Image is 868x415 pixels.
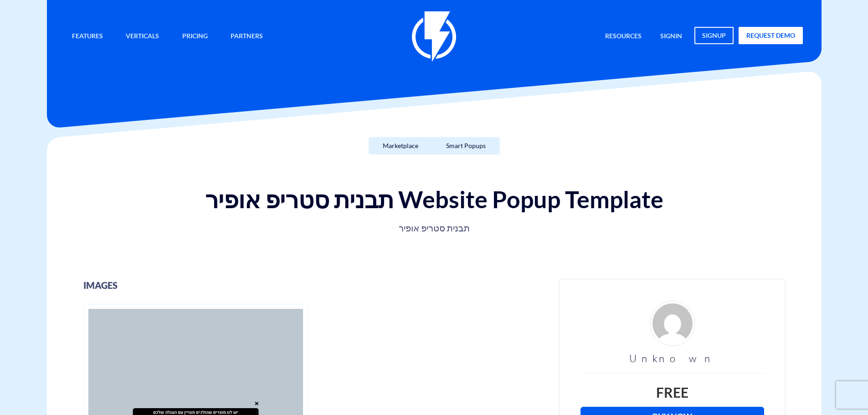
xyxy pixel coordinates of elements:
a: Pricing [175,27,215,46]
a: Smart Popups [432,137,500,154]
div: Free [580,383,764,402]
h1: תבנית סטריפ אופיר Website Popup Template [56,186,812,212]
a: request demo [739,27,803,44]
a: signin [653,27,689,46]
a: Verticals [119,27,166,46]
img: d4fe36f24926ae2e6254bfc5557d6d03 [650,301,695,346]
h3: images [83,280,547,290]
a: Features [65,27,110,46]
a: signup [694,27,734,44]
a: Resources [598,27,648,46]
a: Partners [224,27,270,46]
p: תבנית סטריפ אופיר [132,222,737,235]
h3: Unknown [580,353,764,364]
a: Marketplace [369,137,432,154]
